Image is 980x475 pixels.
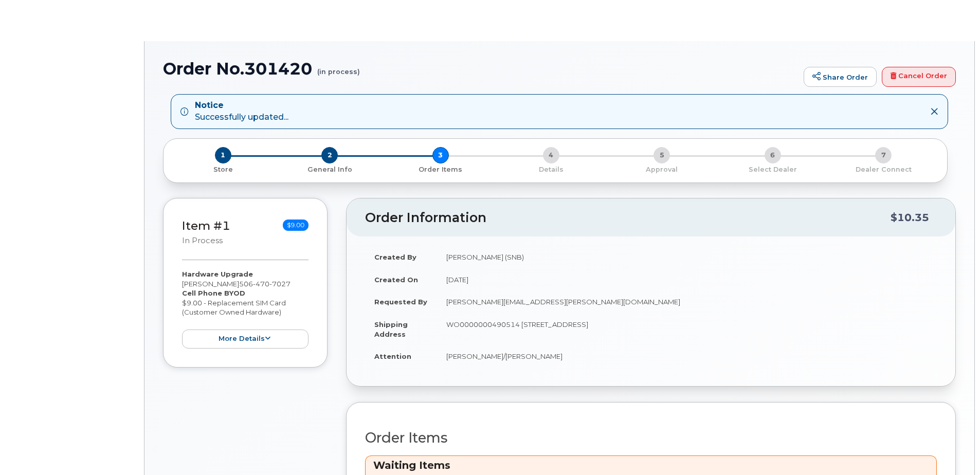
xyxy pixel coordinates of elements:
[182,270,253,278] strong: Hardware Upgrade
[437,268,937,291] td: [DATE]
[239,280,291,288] span: 506
[374,352,411,360] strong: Attention
[373,459,929,472] h3: Waiting Items
[317,60,360,76] small: (in process)
[195,100,288,112] strong: Notice
[195,100,288,123] div: Successfully updated...
[437,290,937,313] td: [PERSON_NAME][EMAIL_ADDRESS][PERSON_NAME][DOMAIN_NAME]
[182,330,308,349] button: more details
[437,345,937,368] td: [PERSON_NAME]/[PERSON_NAME]
[176,165,270,174] p: Store
[274,163,385,174] a: 2 General Info
[215,147,231,163] span: 1
[882,67,956,87] a: Cancel Order
[182,218,230,233] a: Item #1
[182,236,223,245] small: in process
[374,253,416,261] strong: Created By
[804,67,877,87] a: Share Order
[374,320,408,338] strong: Shipping Address
[374,298,427,306] strong: Requested By
[437,246,937,268] td: [PERSON_NAME] (SNB)
[374,276,418,284] strong: Created On
[253,280,269,288] span: 470
[182,289,245,297] strong: Cell Phone BYOD
[365,211,891,225] h2: Order Information
[365,430,937,446] h2: Order Items
[163,60,798,78] h1: Order No.301420
[321,147,338,163] span: 2
[437,313,937,345] td: WO0000000490514 [STREET_ADDRESS]
[172,163,274,174] a: 1 Store
[278,165,380,174] p: General Info
[283,220,308,231] span: $9.00
[891,208,929,227] div: $10.35
[182,269,308,349] div: [PERSON_NAME] $9.00 - Replacement SIM Card (Customer Owned Hardware)
[269,280,291,288] span: 7027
